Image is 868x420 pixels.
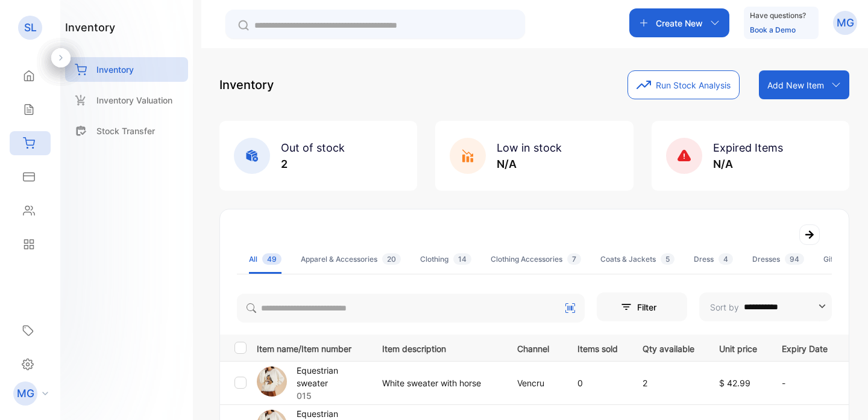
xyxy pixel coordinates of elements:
div: All [249,254,281,265]
p: N/A [497,156,562,172]
div: Clothing Accessories [491,254,581,265]
p: Expiry Date [782,340,828,355]
p: Have questions? [750,10,806,22]
p: Create New [656,17,703,29]
p: Items sold [577,340,618,355]
span: 49 [262,253,281,265]
p: MG [837,15,854,31]
span: 20 [382,253,401,265]
p: White sweater with horse [382,377,492,389]
div: Coats & Jackets [600,254,675,265]
span: 7 [567,253,581,265]
p: Inventory [96,63,134,76]
div: Apparel & Accessories [301,254,401,265]
p: Stock Transfer [96,125,155,137]
p: - [782,377,828,389]
p: Inventory Valuation [96,94,172,107]
span: 14 [453,253,471,265]
a: Inventory Valuation [65,88,188,113]
p: MG [17,386,34,401]
div: Clothing [420,254,471,265]
p: 015 [297,389,367,402]
p: SL [24,20,37,36]
button: Run Stock Analysis [627,70,740,99]
p: 2 [643,377,694,389]
p: Inventory [219,76,274,94]
a: Stock Transfer [65,119,188,143]
img: item [257,366,287,397]
p: N/A [713,156,783,172]
p: 0 [577,377,618,389]
p: Equestrian sweater [297,364,367,389]
p: Add New Item [767,79,824,91]
p: Sort by [710,301,739,313]
span: Low in stock [497,141,562,154]
p: Unit price [719,340,757,355]
span: Out of stock [281,141,345,154]
button: Sort by [699,292,832,321]
p: Channel [517,340,553,355]
iframe: LiveChat chat widget [817,369,868,420]
span: 5 [661,253,675,265]
a: Inventory [65,57,188,82]
p: Vencru [517,377,553,389]
div: Dresses [752,254,804,265]
a: Book a Demo [750,25,796,34]
p: Item description [382,340,492,355]
h1: inventory [65,19,115,36]
p: Item name/Item number [257,340,367,355]
button: Create New [629,8,729,37]
span: 94 [785,253,804,265]
p: Qty available [643,340,694,355]
div: Dress [694,254,733,265]
span: Expired Items [713,141,783,154]
span: 4 [719,253,733,265]
p: 2 [281,156,345,172]
button: MG [833,8,857,37]
span: $ 42.99 [719,378,750,388]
